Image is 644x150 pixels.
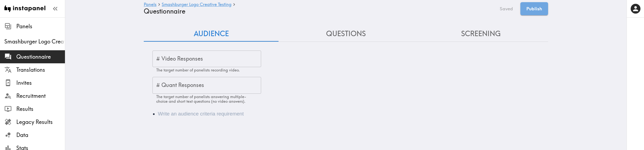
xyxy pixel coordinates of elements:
[520,2,548,15] button: Publish
[16,79,65,87] span: Invites
[16,131,65,139] span: Data
[16,105,65,113] span: Results
[4,38,65,45] span: Smashburger Logo Creative Testing
[156,68,240,73] span: The target number of panelists recording video.
[16,92,65,100] span: Recruitment
[144,7,492,15] h4: Questionnaire
[16,66,65,74] span: Translations
[162,2,232,7] a: Smashburger Logo Creative Testing
[16,23,65,30] span: Panels
[144,2,157,7] a: Panels
[279,26,413,42] button: Questions
[16,118,65,126] span: Legacy Results
[144,104,548,124] div: Audience
[144,26,279,42] button: Audience
[156,94,246,104] span: The target number of panelists answering multiple-choice and short text questions (no video answe...
[144,26,548,42] div: Questionnaire Audience/Questions/Screening Tab Navigation
[16,53,65,61] span: Questionnaire
[413,26,548,42] button: Screening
